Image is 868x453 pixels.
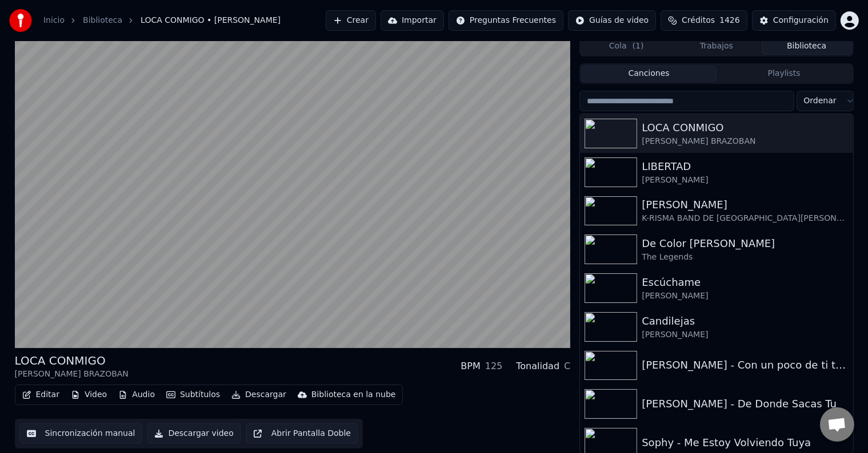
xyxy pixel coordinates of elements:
[516,359,559,373] div: Tonalidad
[9,9,32,32] img: youka
[449,10,563,31] button: Preguntas Frecuentes
[820,407,854,442] div: Chat abierto
[19,423,143,444] button: Sincronización manual
[642,313,848,329] div: Candilejas
[642,213,848,224] div: K-RISMA BAND DE [GEOGRAPHIC_DATA][PERSON_NAME]
[246,423,358,444] button: Abrir Pantalla Doble
[15,353,129,369] div: LOCA CONMIGO
[642,197,848,213] div: [PERSON_NAME]
[773,15,829,26] div: Configuración
[568,10,656,31] button: Guías de video
[147,423,241,444] button: Descargar video
[642,175,848,186] div: [PERSON_NAME]
[642,252,848,263] div: The Legends
[642,435,848,451] div: Sophy - Me Estoy Volviendo Tuya
[18,387,64,403] button: Editar
[633,41,644,52] span: ( 1 )
[717,66,852,82] button: Playlists
[719,15,740,26] span: 1426
[43,15,65,26] a: Inicio
[581,38,671,55] button: Cola
[762,38,852,55] button: Biblioteca
[66,387,111,403] button: Video
[43,15,281,26] nav: breadcrumb
[83,15,122,26] a: Biblioteca
[642,120,848,136] div: LOCA CONMIGO
[141,15,281,26] span: LOCA CONMIGO • [PERSON_NAME]
[326,10,376,31] button: Crear
[804,95,837,107] span: Ordenar
[642,274,848,290] div: Escúchame
[642,136,848,147] div: [PERSON_NAME] BRAZOBAN
[642,329,848,341] div: [PERSON_NAME]
[114,387,159,403] button: Audio
[642,290,848,302] div: [PERSON_NAME]
[671,38,762,55] button: Trabajos
[682,15,715,26] span: Créditos
[311,389,396,401] div: Biblioteca en la nube
[461,359,480,373] div: BPM
[642,236,848,252] div: De Color [PERSON_NAME]
[485,359,503,373] div: 125
[642,396,848,412] div: [PERSON_NAME] - De Donde Sacas Tu
[752,10,836,31] button: Configuración
[661,10,747,31] button: Créditos1426
[381,10,444,31] button: Importar
[162,387,225,403] button: Subtítulos
[642,357,848,373] div: [PERSON_NAME] - Con un poco de ti tengo bastante
[227,387,291,403] button: Descargar
[581,66,717,82] button: Canciones
[15,369,129,380] div: [PERSON_NAME] BRAZOBAN
[564,359,570,373] div: C
[642,159,848,175] div: LIBERTAD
